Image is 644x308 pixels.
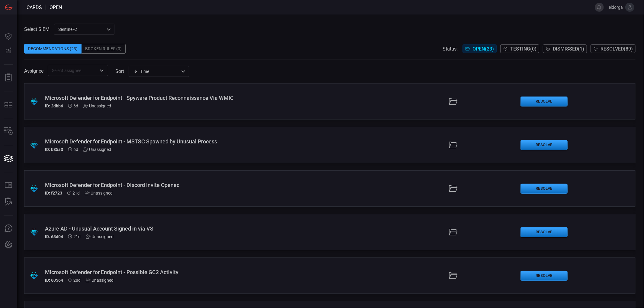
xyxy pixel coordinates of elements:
div: Microsoft Defender for Endpoint - Discord Invite Opened [45,182,269,188]
label: sort [115,68,124,74]
h5: ID: f2723 [45,191,62,195]
span: eldorga [606,5,623,10]
button: Rule Catalog [1,178,16,193]
span: Open ( 23 ) [473,46,494,52]
button: Ask Us A Question [1,221,16,236]
button: Preferences [1,238,16,252]
div: Unassigned [86,278,114,283]
div: Recommendations (23) [24,44,82,54]
button: Reports [1,70,16,85]
span: Resolved ( 89 ) [601,46,633,52]
div: Time [133,68,179,74]
button: Resolve [521,140,568,150]
button: ALERT ANALYSIS [1,195,16,209]
button: Open(23) [463,44,497,53]
div: Unassigned [85,191,113,195]
button: MITRE - Detection Posture [1,97,16,112]
h5: ID: 63d04 [45,234,63,239]
span: Aug 26, 2025 8:43 AM [74,103,78,108]
p: sentinel-2 [58,26,105,32]
button: Dashboard [1,29,16,44]
span: Dismissed ( 1 ) [553,46,584,52]
button: Resolve [521,271,568,281]
span: Cards [27,5,42,10]
button: Resolve [521,227,568,237]
div: Microsoft Defender for Endpoint - Spyware Product Reconnaissance Via WMIC [45,95,269,101]
div: Unassigned [83,147,111,152]
label: Select SIEM [24,26,50,32]
span: Aug 04, 2025 1:49 PM [74,278,81,283]
button: Resolved(89) [591,44,636,53]
button: Open [98,66,106,75]
span: Testing ( 0 ) [510,46,537,52]
span: Status: [443,46,458,52]
div: Unassigned [86,234,114,239]
h5: ID: 2dbb6 [45,103,63,108]
span: Aug 11, 2025 3:44 PM [74,234,81,239]
div: Microsoft Defender for Endpoint - Possible GC2 Activity [45,269,269,275]
div: Unassigned [83,103,111,108]
input: Select assignee [50,67,96,74]
span: Aug 26, 2025 8:43 AM [74,147,78,152]
button: Detections [1,44,16,58]
h5: ID: 60564 [45,278,63,283]
div: Azure AD - Unusual Account Signed in via VS [45,225,269,232]
button: Resolve [521,184,568,194]
button: Dismissed(1) [543,44,587,53]
button: Inventory [1,124,16,139]
button: Cards [1,151,16,166]
button: Testing(0) [500,44,539,53]
h5: ID: b35a3 [45,147,63,152]
span: Aug 11, 2025 3:44 PM [73,191,80,195]
button: Resolve [521,97,568,106]
div: Broken Rules (0) [82,44,126,54]
span: open [50,5,62,10]
div: Microsoft Defender for Endpoint - MSTSC Spawned by Unusual Process [45,138,269,145]
span: Assignee [24,68,43,74]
